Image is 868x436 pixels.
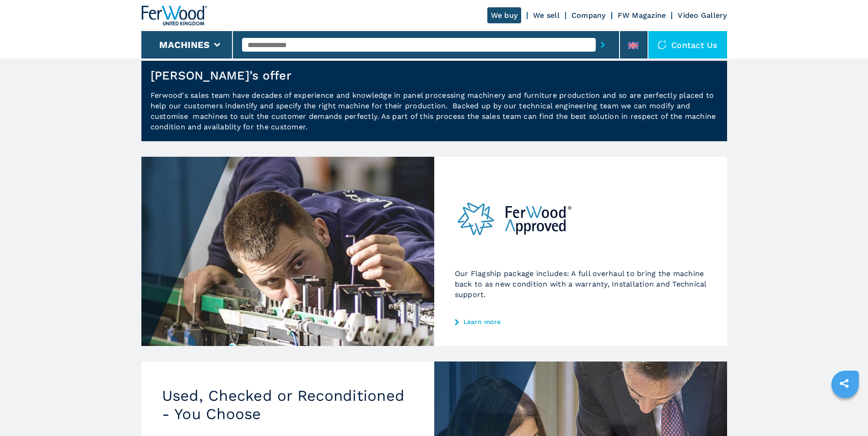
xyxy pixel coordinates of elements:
a: We buy [487,7,522,23]
a: Company [571,11,606,20]
button: Machines [159,39,210,50]
p: Our Flagship package includes: A full overhaul to bring the machine back to as new condition with... [455,268,706,300]
a: Video Gallery [678,11,727,20]
h2: Used, Checked or Reconditioned - You Choose [162,387,414,423]
a: Learn more [455,318,706,325]
iframe: Chat [829,395,861,429]
p: Ferwood's sales team have decades of experience and knowledge in panel processing machinery and f... [141,90,727,141]
a: FW Magazine [618,11,666,20]
a: sharethis [833,372,856,395]
div: Contact us [648,31,727,58]
img: Contact us [658,40,667,49]
img: Ferwood [141,5,207,26]
button: submit-button [596,34,610,55]
a: We sell [533,11,560,20]
h1: [PERSON_NAME]’s offer [151,68,291,83]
